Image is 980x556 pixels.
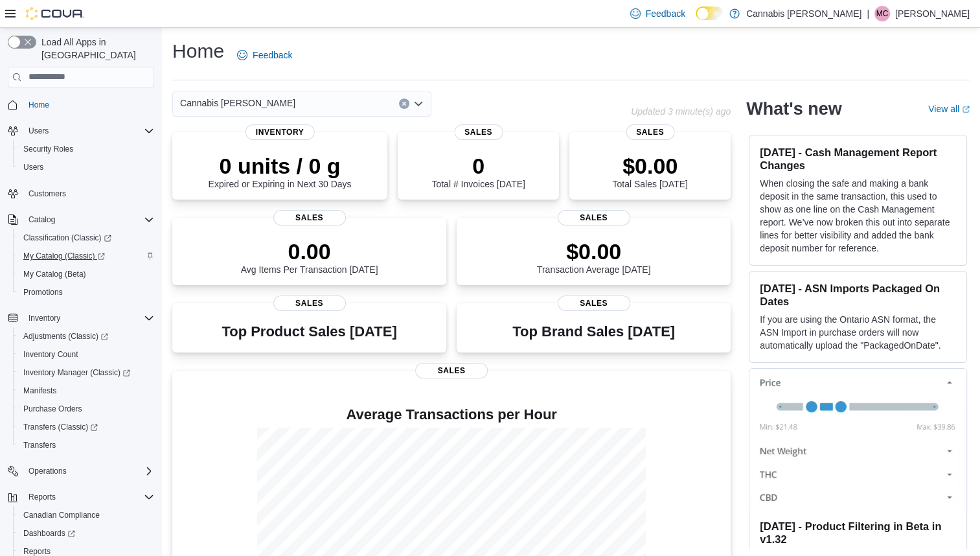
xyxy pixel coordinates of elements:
[537,238,651,264] p: $0.00
[23,185,154,202] span: Customers
[28,214,55,225] span: Catalog
[13,506,159,524] button: Canadian Compliance
[23,287,63,297] span: Promotions
[18,248,110,264] a: My Catalog (Classic)
[18,419,103,435] a: Transfers (Classic)
[18,365,135,380] a: Inventory Manager (Classic)
[28,100,49,110] span: Home
[28,492,56,502] span: Reports
[746,6,861,21] p: Cannabis [PERSON_NAME]
[18,365,154,380] span: Inventory Manager (Classic)
[3,309,159,327] button: Inventory
[431,153,525,179] p: 0
[23,528,75,539] span: Dashboards
[431,153,525,189] div: Total # Invoices [DATE]
[23,489,61,505] button: Reports
[23,463,154,479] span: Operations
[18,383,154,399] span: Manifests
[18,248,154,264] span: My Catalog (Classic)
[36,36,154,62] span: Load All Apps in [GEOGRAPHIC_DATA]
[18,526,80,541] a: Dashboards
[13,265,159,283] button: My Catalog (Beta)
[18,383,62,399] a: Manifests
[23,367,130,378] span: Inventory Manager (Classic)
[13,436,159,454] button: Transfers
[18,437,154,453] span: Transfers
[399,98,409,109] button: Clear input
[23,349,78,360] span: Inventory Count
[172,38,224,64] h1: Home
[253,49,292,62] span: Feedback
[18,401,154,417] span: Purchase Orders
[13,327,159,345] a: Adjustments (Classic)
[23,310,154,326] span: Inventory
[760,282,956,308] h3: [DATE] - ASN Imports Packaged On Dates
[512,324,675,340] h3: Top Brand Sales [DATE]
[18,141,78,157] a: Security Roles
[183,407,720,423] h4: Average Transactions per Hour
[558,295,630,311] span: Sales
[245,124,315,140] span: Inventory
[454,124,503,140] span: Sales
[23,463,72,479] button: Operations
[241,238,378,275] div: Avg Items Per Transaction [DATE]
[13,247,159,265] a: My Catalog (Classic)
[13,229,159,247] a: Classification (Classic)
[23,510,100,520] span: Canadian Compliance
[18,266,154,282] span: My Catalog (Beta)
[537,238,651,275] div: Transaction Average [DATE]
[23,269,86,279] span: My Catalog (Beta)
[413,98,424,109] button: Open list of options
[962,106,970,113] svg: External link
[13,140,159,158] button: Security Roles
[18,230,117,246] a: Classification (Classic)
[26,7,84,20] img: Cova
[631,106,731,117] p: Updated 3 minute(s) ago
[3,488,159,506] button: Reports
[28,466,67,476] span: Operations
[23,233,111,243] span: Classification (Classic)
[23,212,154,227] span: Catalog
[180,95,295,111] span: Cannabis [PERSON_NAME]
[760,177,956,255] p: When closing the safe and making a bank deposit in the same transaction, this used to show as one...
[23,212,60,227] button: Catalog
[273,210,346,226] span: Sales
[18,419,154,435] span: Transfers (Classic)
[625,1,690,27] a: Feedback
[18,437,61,453] a: Transfers
[23,123,54,139] button: Users
[18,507,154,523] span: Canadian Compliance
[760,313,956,352] p: If you are using the Ontario ASN format, the ASN Import in purchase orders will now automatically...
[3,184,159,203] button: Customers
[13,418,159,436] a: Transfers (Classic)
[209,153,352,179] p: 0 units / 0 g
[626,124,674,140] span: Sales
[746,98,841,119] h2: What's new
[23,310,65,326] button: Inventory
[13,382,159,400] button: Manifests
[241,238,378,264] p: 0.00
[415,363,488,378] span: Sales
[13,283,159,301] button: Promotions
[18,507,105,523] a: Canadian Compliance
[18,159,154,175] span: Users
[876,6,889,21] span: MC
[874,6,890,21] div: Mike Cochrane
[3,95,159,114] button: Home
[23,97,54,113] a: Home
[612,153,687,189] div: Total Sales [DATE]
[696,6,723,20] input: Dark Mode
[273,295,346,311] span: Sales
[13,345,159,364] button: Inventory Count
[928,104,970,114] a: View allExternal link
[18,230,154,246] span: Classification (Classic)
[23,123,154,139] span: Users
[696,20,696,21] span: Dark Mode
[18,284,154,300] span: Promotions
[232,42,297,68] a: Feedback
[28,126,49,136] span: Users
[222,324,396,340] h3: Top Product Sales [DATE]
[646,7,685,20] span: Feedback
[760,146,956,172] h3: [DATE] - Cash Management Report Changes
[18,401,87,417] a: Purchase Orders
